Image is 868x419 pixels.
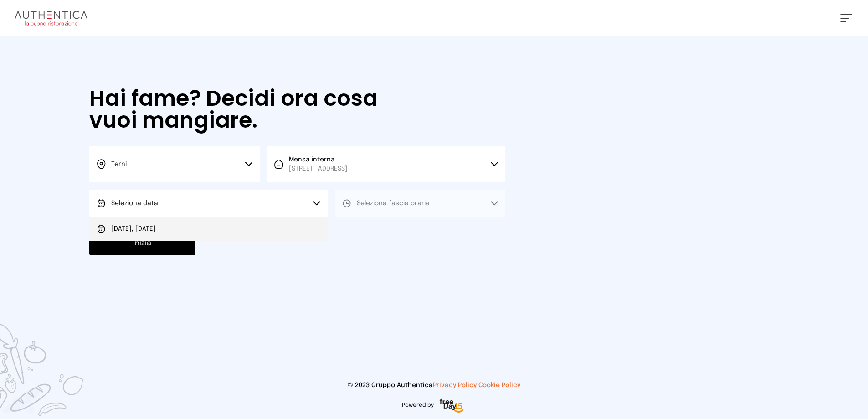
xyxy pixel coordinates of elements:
img: logo-freeday.3e08031.png [437,397,466,415]
button: Seleziona fascia oraria [335,190,505,217]
button: Seleziona data [89,190,328,217]
a: Privacy Policy [433,382,477,388]
p: © 2023 Gruppo Authentica [15,381,853,390]
span: Powered by [402,402,434,409]
span: Seleziona data [111,200,158,207]
span: Seleziona fascia oraria [357,200,430,207]
span: [DATE], [DATE] [111,224,156,233]
button: Inizia [89,232,195,255]
a: Cookie Policy [478,382,520,388]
